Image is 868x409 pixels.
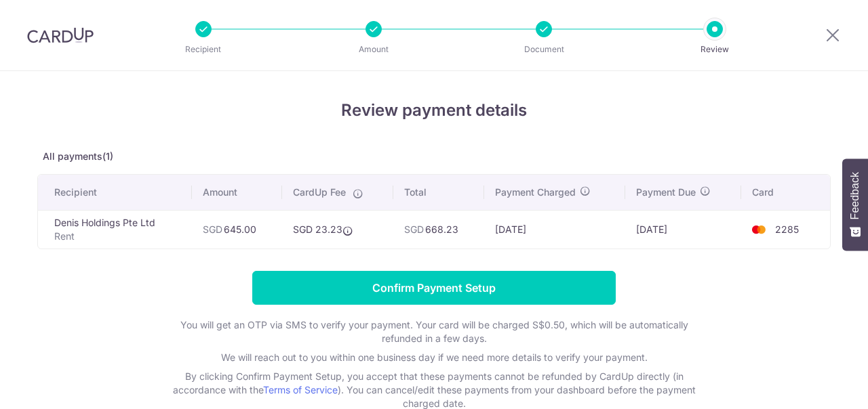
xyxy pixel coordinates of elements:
[252,271,616,305] input: Confirm Payment Setup
[282,210,393,249] td: SGD 23.23
[27,27,94,43] img: CardUp
[293,186,346,199] span: CardUp Fee
[781,368,854,402] iframe: Opens a widget where you can find more information
[741,175,830,210] th: Card
[745,221,772,238] img: <span class="translation_missing" title="translation missing: en.account_steps.new_confirm_form.b...
[665,43,765,56] p: Review
[323,43,424,56] p: Amount
[38,175,192,210] th: Recipient
[775,223,799,235] span: 2285
[192,175,282,210] th: Amount
[192,210,282,249] td: 645.00
[625,210,741,249] td: [DATE]
[393,175,485,210] th: Total
[263,384,338,395] a: Terms of Service
[636,186,696,199] span: Payment Due
[163,351,705,364] p: We will reach out to you within one business day if we need more details to verify your payment.
[37,150,831,163] p: All payments(1)
[37,98,831,123] h4: Review payment details
[495,186,576,199] span: Payment Charged
[54,230,181,243] p: Rent
[484,210,625,249] td: [DATE]
[494,43,594,56] p: Document
[842,158,868,251] button: Feedback - Show survey
[393,210,485,249] td: 668.23
[404,223,424,235] span: SGD
[153,43,254,56] p: Recipient
[163,318,705,345] p: You will get an OTP via SMS to verify your payment. Your card will be charged S$0.50, which will ...
[203,223,222,235] span: SGD
[38,210,192,249] td: Denis Holdings Pte Ltd
[849,172,861,219] span: Feedback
